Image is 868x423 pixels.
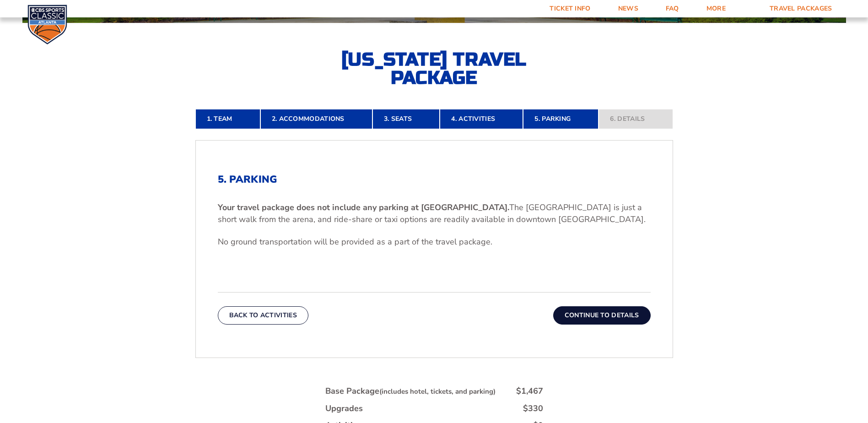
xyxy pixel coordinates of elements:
a: 2. Accommodations [260,109,372,129]
div: Upgrades [325,403,363,414]
div: Base Package [325,385,496,397]
h2: [US_STATE] Travel Package [334,50,535,87]
h2: 5. Parking [218,174,651,185]
div: $330 [523,403,543,414]
p: The [GEOGRAPHIC_DATA] is just a short walk from the arena, and ride-share or taxi options are rea... [218,202,651,225]
a: 3. Seats [372,109,440,129]
button: Continue To Details [553,306,651,325]
small: (includes hotel, tickets, and parking) [379,387,496,396]
a: 4. Activities [440,109,523,129]
img: CBS Sports Classic [27,5,67,44]
div: $1,467 [516,385,543,397]
p: No ground transportation will be provided as a part of the travel package. [218,236,651,248]
button: Back To Activities [218,306,308,325]
a: 1. Team [195,109,260,129]
b: Your travel package does not include any parking at [GEOGRAPHIC_DATA]. [218,202,509,213]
